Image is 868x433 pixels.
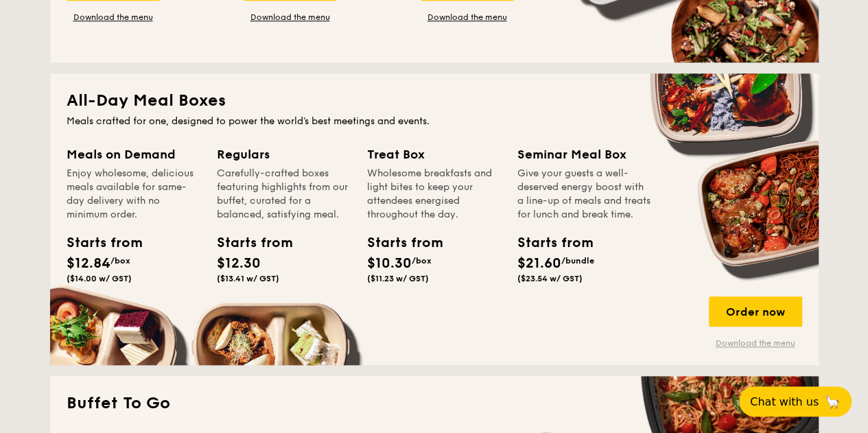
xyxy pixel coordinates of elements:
[67,167,200,222] div: Enjoy wholesome, delicious meals available for same-day delivery with no minimum order.
[824,394,841,410] span: 🦙
[421,12,514,23] a: Download the menu
[217,255,261,272] span: $12.30
[367,145,501,164] div: Treat Box
[517,274,583,283] span: ($23.54 w/ GST)
[110,256,130,266] span: /box
[67,90,802,112] h2: All-Day Meal Boxes
[67,12,160,23] a: Download the menu
[67,393,802,414] h2: Buffet To Go
[739,386,852,417] button: Chat with us🦙
[367,274,429,283] span: ($11.23 w/ GST)
[517,255,561,272] span: $21.60
[367,233,429,253] div: Starts from
[217,233,279,253] div: Starts from
[517,167,651,222] div: Give your guests a well-deserved energy boost with a line-up of meals and treats for lunch and br...
[217,274,279,283] span: ($13.41 w/ GST)
[367,255,412,272] span: $10.30
[67,233,128,253] div: Starts from
[561,256,594,266] span: /bundle
[67,115,802,128] div: Meals crafted for one, designed to power the world's best meetings and events.
[67,145,200,164] div: Meals on Demand
[709,296,802,327] div: Order now
[709,338,802,349] a: Download the menu
[517,233,579,253] div: Starts from
[67,255,110,272] span: $12.84
[517,145,651,164] div: Seminar Meal Box
[67,274,132,283] span: ($14.00 w/ GST)
[412,256,432,266] span: /box
[217,145,351,164] div: Regulars
[367,167,501,222] div: Wholesome breakfasts and light bites to keep your attendees energised throughout the day.
[217,167,351,222] div: Carefully-crafted boxes featuring highlights from our buffet, curated for a balanced, satisfying ...
[750,395,819,408] span: Chat with us
[244,12,337,23] a: Download the menu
